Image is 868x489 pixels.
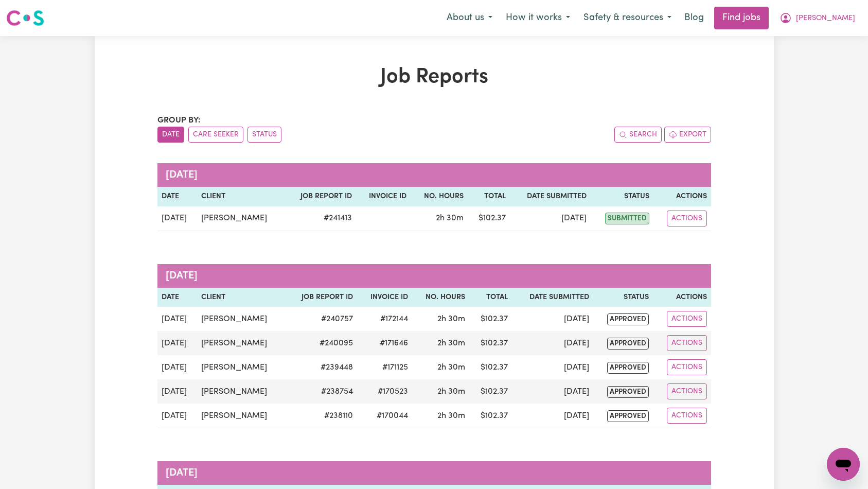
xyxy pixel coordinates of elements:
td: [DATE] [157,331,198,355]
span: approved [607,338,649,350]
td: [DATE] [157,404,198,428]
td: #170044 [357,404,412,428]
span: 2 hours 30 minutes [437,315,465,323]
td: #170523 [357,379,412,404]
span: 2 hours 30 minutes [437,412,465,420]
td: $ 102.37 [469,379,512,404]
td: $ 102.37 [468,206,510,231]
td: # 240757 [286,307,358,331]
span: 2 hours 30 minutes [437,363,465,372]
button: Actions [667,383,707,399]
td: # 241413 [285,206,356,231]
caption: [DATE] [157,163,711,187]
td: # 238754 [286,379,358,404]
button: About us [440,7,499,29]
img: Careseekers logo [6,9,44,27]
th: Date [157,187,197,206]
td: [DATE] [512,331,593,355]
span: 2 hours 30 minutes [436,214,464,222]
span: Group by: [157,116,201,125]
td: $ 102.37 [469,404,512,428]
caption: [DATE] [157,264,711,288]
td: #171646 [357,331,412,355]
td: # 238110 [286,404,358,428]
button: My Account [773,7,862,29]
th: Date Submitted [510,187,591,206]
th: Actions [653,187,711,206]
th: Client [197,187,285,206]
button: Actions [667,311,707,327]
button: Actions [667,359,707,375]
th: Total [469,288,512,307]
button: Export [664,127,711,143]
button: How it works [499,7,577,29]
th: Status [593,288,653,307]
button: sort invoices by date [157,127,184,143]
span: [PERSON_NAME] [796,13,855,24]
td: [DATE] [157,307,198,331]
iframe: Button to launch messaging window [827,448,860,481]
a: Blog [678,7,710,29]
button: sort invoices by care seeker [188,127,243,143]
caption: [DATE] [157,461,711,485]
td: # 239448 [286,355,358,379]
td: # 240095 [286,331,358,355]
td: [PERSON_NAME] [197,404,286,428]
td: [PERSON_NAME] [197,206,285,231]
button: Safety & resources [577,7,678,29]
span: approved [607,313,649,325]
th: Status [591,187,653,206]
td: [PERSON_NAME] [197,331,286,355]
a: Careseekers logo [6,6,44,30]
td: [DATE] [512,379,593,404]
a: Find jobs [714,7,769,29]
td: [DATE] [512,355,593,379]
th: Client [197,288,286,307]
th: Invoice ID [357,288,412,307]
td: [PERSON_NAME] [197,307,286,331]
td: #172144 [357,307,412,331]
td: [PERSON_NAME] [197,379,286,404]
td: [PERSON_NAME] [197,355,286,379]
th: Job Report ID [285,187,356,206]
td: #171125 [357,355,412,379]
td: [DATE] [510,206,591,231]
button: Actions [667,335,707,351]
button: Actions [667,211,707,226]
td: [DATE] [157,206,197,231]
td: [DATE] [512,404,593,428]
span: approved [607,362,649,374]
th: Date Submitted [512,288,593,307]
td: [DATE] [512,307,593,331]
th: Date [157,288,198,307]
h1: Job Reports [157,65,711,90]
span: submitted [605,213,649,224]
td: [DATE] [157,379,198,404]
span: 2 hours 30 minutes [437,388,465,396]
td: [DATE] [157,355,198,379]
th: Actions [653,288,711,307]
td: $ 102.37 [469,307,512,331]
th: No. Hours [412,288,469,307]
button: Actions [667,408,707,424]
span: approved [607,386,649,398]
th: Job Report ID [286,288,358,307]
th: Total [468,187,510,206]
td: $ 102.37 [469,331,512,355]
span: approved [607,410,649,422]
th: No. Hours [411,187,468,206]
th: Invoice ID [356,187,411,206]
button: Search [614,127,662,143]
td: $ 102.37 [469,355,512,379]
button: sort invoices by paid status [247,127,281,143]
span: 2 hours 30 minutes [437,339,465,347]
